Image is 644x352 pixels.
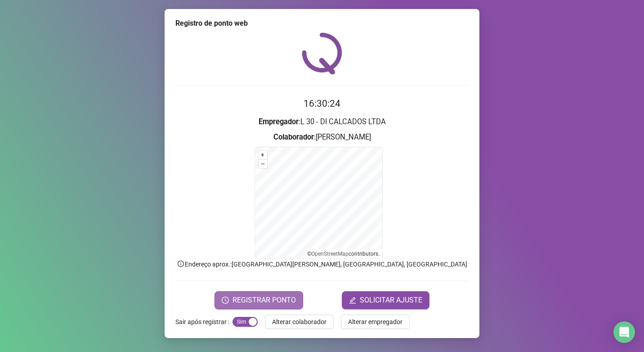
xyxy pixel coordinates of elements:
span: Alterar colaborador [272,317,326,327]
h3: : L 30 - DI CALCADOS LTDA [175,116,469,128]
span: SOLICITAR AJUSTE [360,295,422,306]
img: QRPoint [302,32,342,74]
span: info-circle [177,260,185,268]
span: clock-circle [222,297,229,304]
span: REGISTRAR PONTO [233,295,296,306]
div: Open Intercom Messenger [613,321,635,343]
div: Registro de ponto web [175,18,469,29]
a: OpenStreetMap [311,251,349,257]
button: editSOLICITAR AJUSTE [342,291,429,309]
time: 16:30:24 [304,98,340,109]
button: + [259,151,267,159]
li: © contributors. [307,251,380,257]
span: Alterar empregador [348,317,402,327]
button: Alterar empregador [341,315,410,329]
h3: : [PERSON_NAME] [175,131,469,143]
strong: Colaborador [273,133,314,141]
button: Alterar colaborador [265,315,334,329]
strong: Empregador [259,117,299,126]
label: Sair após registrar [175,315,233,329]
button: – [259,160,267,168]
span: edit [349,297,356,304]
button: REGISTRAR PONTO [215,291,303,309]
p: Endereço aprox. : [GEOGRAPHIC_DATA][PERSON_NAME], [GEOGRAPHIC_DATA], [GEOGRAPHIC_DATA] [175,259,469,269]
